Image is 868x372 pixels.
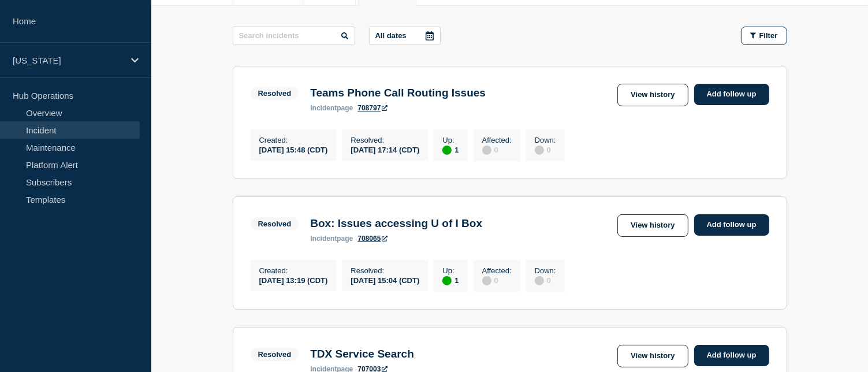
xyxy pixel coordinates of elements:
[535,266,556,275] p: Down :
[617,214,688,237] a: View history
[741,27,787,45] button: Filter
[259,136,328,144] p: Created :
[251,87,299,100] span: Resolved
[617,345,688,367] a: View history
[310,235,353,243] p: page
[369,27,441,45] button: All dates
[357,235,388,243] a: 708065
[310,87,486,99] h3: Teams Phone Call Routing Issues
[759,31,778,40] span: Filter
[351,275,419,285] div: [DATE] 15:04 (CDT)
[310,104,353,112] p: page
[482,275,512,285] div: 0
[535,136,556,144] p: Down :
[233,27,355,45] input: Search incidents
[482,136,512,144] p: Affected :
[351,266,419,275] p: Resolved :
[310,235,337,243] span: incident
[694,214,769,236] a: Add follow up
[310,104,337,112] span: incident
[442,266,459,275] p: Up :
[251,217,299,230] span: Resolved
[259,275,328,285] div: [DATE] 13:19 (CDT)
[442,146,452,155] div: up
[351,144,419,154] div: [DATE] 17:14 (CDT)
[482,146,491,155] div: disabled
[357,104,388,112] a: 708797
[442,136,459,144] p: Up :
[694,84,769,105] a: Add follow up
[259,144,328,154] div: [DATE] 15:48 (CDT)
[482,266,512,275] p: Affected :
[351,136,419,144] p: Resolved :
[482,144,512,155] div: 0
[482,276,491,285] div: disabled
[310,348,414,360] h3: TDX Service Search
[375,31,407,40] p: All dates
[694,345,769,366] a: Add follow up
[251,348,299,361] span: Resolved
[617,84,688,106] a: View history
[13,55,124,65] p: [US_STATE]
[310,217,482,230] h3: Box: Issues accessing U of I Box
[535,146,544,155] div: disabled
[535,275,556,285] div: 0
[442,144,459,155] div: 1
[442,275,459,285] div: 1
[259,266,328,275] p: Created :
[535,144,556,155] div: 0
[442,276,452,285] div: up
[535,276,544,285] div: disabled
